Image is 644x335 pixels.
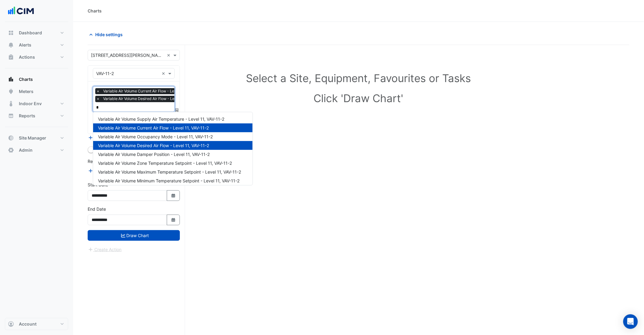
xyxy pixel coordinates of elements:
[88,181,108,188] label: Start Date
[5,98,68,110] button: Indoor Env
[7,5,35,17] img: Company Logo
[8,135,14,141] app-icon: Site Manager
[98,125,209,130] span: Variable Air Volume Current Air Flow - Level 11, VAV-11-2
[19,135,46,141] span: Site Manager
[19,54,35,60] span: Actions
[98,169,241,174] span: Variable Air Volume Maximum Temperature Setpoint - Level 11, VAV-11-2
[5,27,68,39] button: Dashboard
[171,193,176,198] fa-icon: Select Date
[102,88,203,94] span: Variable Air Volume Current Air Flow - Level 11, VAV-11-2
[88,206,106,212] label: End Date
[95,31,123,38] span: Hide settings
[93,112,253,185] div: Options List
[98,143,209,148] span: Variable Air Volume Desired Air Flow - Level 11, VAV-11-2
[8,76,14,82] app-icon: Charts
[5,318,68,330] button: Account
[19,88,33,95] span: Meters
[98,116,224,122] span: Variable Air Volume Supply Air Temperature - Level 11, VAV-11-2
[5,132,68,144] button: Site Manager
[8,88,14,95] app-icon: Meters
[88,158,120,164] label: Reference Lines
[623,314,638,329] div: Open Intercom Messenger
[8,147,14,153] app-icon: Admin
[88,167,133,174] button: Add Reference Line
[98,161,232,166] span: Variable Air Volume Zone Temperature Setpoint - Level 11, VAV-11-2
[162,70,167,77] span: Clear
[88,134,124,141] button: Add Equipment
[19,42,31,48] span: Alerts
[95,88,101,94] span: ×
[8,54,14,60] app-icon: Actions
[88,29,127,40] button: Hide settings
[8,101,14,107] app-icon: Indoor Env
[98,134,213,139] span: Variable Air Volume Occupancy Mode - Level 11, VAV-11-2
[101,72,616,85] h1: Select a Site, Equipment, Favourites or Tasks
[5,39,68,51] button: Alerts
[5,51,68,63] button: Actions
[19,30,42,36] span: Dashboard
[88,8,102,14] div: Charts
[98,178,240,183] span: Variable Air Volume Minimum Temperature Setpoint - Level 11, VAV-11-2
[95,96,101,102] span: ×
[174,108,180,113] span: Choose Function
[167,52,172,58] span: Clear
[8,30,14,36] app-icon: Dashboard
[5,144,68,156] button: Admin
[102,96,203,102] span: Variable Air Volume Desired Air Flow - Level 11, VAV-11-2
[98,152,210,157] span: Variable Air Volume Damper Position - Level 11, VAV-11-2
[171,217,176,223] fa-icon: Select Date
[8,42,14,48] app-icon: Alerts
[19,101,42,107] span: Indoor Env
[19,113,35,119] span: Reports
[5,85,68,98] button: Meters
[5,110,68,122] button: Reports
[19,321,37,327] span: Account
[88,246,122,251] app-escalated-ticket-create-button: Please draw the charts first
[19,147,33,153] span: Admin
[5,73,68,85] button: Charts
[88,230,180,241] button: Draw Chart
[19,76,33,82] span: Charts
[101,92,616,105] h1: Click 'Draw Chart'
[8,113,14,119] app-icon: Reports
